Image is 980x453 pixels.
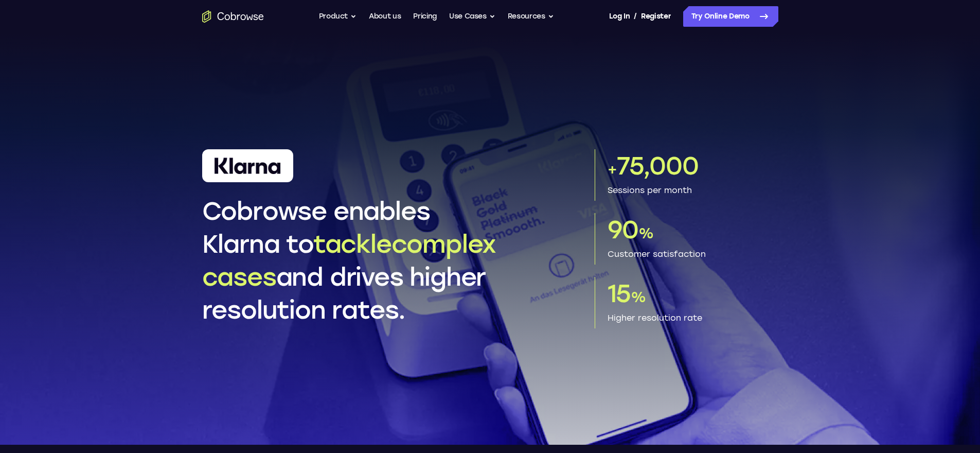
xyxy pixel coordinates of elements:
a: Register [641,6,671,27]
p: Sessions per month [608,184,778,197]
span: % [631,288,646,306]
p: 75,000 [608,149,778,182]
a: Log In [609,6,630,27]
a: Go to the home page [202,10,264,23]
p: 90 [608,213,778,246]
button: Product [319,6,357,27]
a: Try Online Demo [683,6,778,27]
p: 15 [608,277,778,310]
h1: Cobrowse enables Klarna to and drives higher resolution rates. [202,195,582,326]
button: Resources [508,6,554,27]
a: Pricing [413,6,437,27]
img: Klarna Logo [215,158,281,174]
span: / [634,10,637,23]
span: tackle complex cases [202,229,496,292]
button: Use Cases [449,6,495,27]
p: Customer satisfaction [608,248,778,260]
p: Higher resolution rate [608,312,778,324]
a: About us [369,6,401,27]
span: + [608,161,617,178]
span: % [638,224,653,242]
